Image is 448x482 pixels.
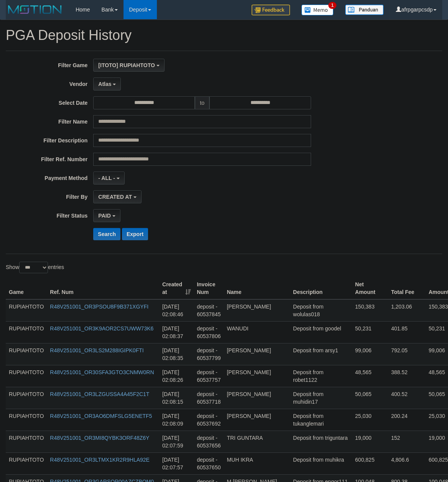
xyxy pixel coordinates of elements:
[388,277,426,299] th: Total Fee
[194,452,224,474] td: deposit - 60537650
[98,62,155,68] span: [ITOTO] RUPIAHTOTO
[93,78,121,91] button: Atlas
[93,172,124,185] button: - ALL -
[345,5,384,15] img: panduan.png
[6,4,64,15] img: MOTION_logo.png
[159,343,194,365] td: [DATE] 02:08:35
[388,321,426,343] td: 401.85
[47,277,159,299] th: Ref. Num
[98,175,115,181] span: - ALL -
[194,365,224,387] td: deposit - 60537757
[195,96,209,109] span: to
[194,321,224,343] td: deposit - 60537806
[224,452,290,474] td: MUH IKRA
[50,369,154,375] a: R48V251001_OR30SFA3GTO3CNMW0RN
[50,391,149,397] a: R48V251001_OR3LZGUSSA4A45F2C1T
[224,409,290,431] td: [PERSON_NAME]
[352,321,388,343] td: 50,231
[98,213,110,219] span: PAID
[6,277,47,299] th: Game
[290,299,352,322] td: Deposit from wolulas018
[301,5,334,15] img: Button%20Memo.svg
[290,431,352,452] td: Deposit from triguntara
[290,387,352,409] td: Deposit from muhidin17
[388,365,426,387] td: 388.52
[93,228,120,240] button: Search
[352,387,388,409] td: 50,065
[224,299,290,322] td: [PERSON_NAME]
[194,409,224,431] td: deposit - 60537692
[290,343,352,365] td: Deposit from arsy1
[290,365,352,387] td: Deposit from robet1122
[6,321,47,343] td: RUPIAHTOTO
[194,387,224,409] td: deposit - 60537718
[388,452,426,474] td: 4,806.6
[352,431,388,452] td: 19,000
[6,28,442,43] h1: PGA Deposit History
[290,277,352,299] th: Description
[159,431,194,452] td: [DATE] 02:07:59
[388,299,426,322] td: 1,203.06
[6,387,47,409] td: RUPIAHTOTO
[352,343,388,365] td: 99,006
[50,413,152,419] a: R48V251001_OR3AO6DMFSLG5ENETF5
[194,277,224,299] th: Invoice Num
[388,387,426,409] td: 400.52
[159,277,194,299] th: Created at: activate to sort column ascending
[50,435,149,441] a: R48V251001_OR3MI8QYBK3ORF48Z6Y
[50,304,148,310] a: R48V251001_OR3PSOU8F9B371XGYFI
[352,452,388,474] td: 600,825
[50,457,150,463] a: R48V251001_OR3LTMX1KR2R9HLA92E
[352,299,388,322] td: 150,383
[252,5,290,15] img: Feedback.jpg
[6,343,47,365] td: RUPIAHTOTO
[50,325,153,332] a: R48V251001_OR3K9AOR2CS7UWW73K6
[159,299,194,322] td: [DATE] 02:08:46
[93,59,164,72] button: [ITOTO] RUPIAHTOTO
[290,321,352,343] td: Deposit from goodel
[6,365,47,387] td: RUPIAHTOTO
[388,343,426,365] td: 792.05
[19,262,48,273] select: Showentries
[328,2,336,9] span: 1
[159,321,194,343] td: [DATE] 02:08:37
[290,452,352,474] td: Deposit from muhikra
[194,343,224,365] td: deposit - 60537799
[224,431,290,452] td: TRI GUNTARA
[159,452,194,474] td: [DATE] 02:07:57
[159,387,194,409] td: [DATE] 02:08:15
[388,431,426,452] td: 152
[352,365,388,387] td: 48,565
[352,277,388,299] th: Net Amount
[224,277,290,299] th: Name
[224,387,290,409] td: [PERSON_NAME]
[98,81,111,87] span: Atlas
[224,321,290,343] td: WANUDI
[194,299,224,322] td: deposit - 60537845
[6,299,47,322] td: RUPIAHTOTO
[6,409,47,431] td: RUPIAHTOTO
[122,228,148,240] button: Export
[98,194,132,200] span: CREATED AT
[290,409,352,431] td: Deposit from tukanglemari
[159,409,194,431] td: [DATE] 02:08:09
[352,409,388,431] td: 25,030
[194,431,224,452] td: deposit - 60537656
[6,262,64,273] label: Show entries
[224,343,290,365] td: [PERSON_NAME]
[224,365,290,387] td: [PERSON_NAME]
[93,209,120,222] button: PAID
[93,190,142,203] button: CREATED AT
[50,347,143,353] a: R48V251001_OR3LS2M288IGIPK0FTI
[388,409,426,431] td: 200.24
[159,365,194,387] td: [DATE] 02:08:26
[6,431,47,452] td: RUPIAHTOTO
